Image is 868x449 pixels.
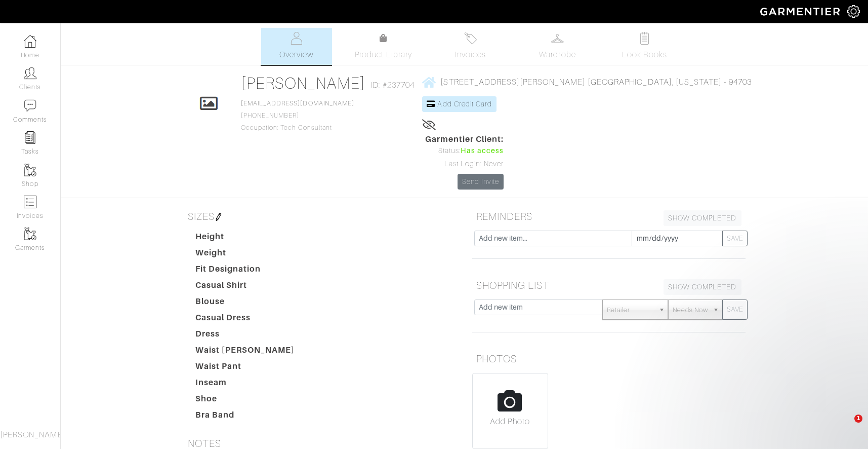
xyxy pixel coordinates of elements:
a: Product Library [348,32,419,61]
img: comment-icon-a0a6a9ef722e966f86d9cbdc48e553b5cf19dbc54f86b18d962a5391bc8f6eb6.png [24,99,36,112]
img: reminder-icon-8004d30b9f0a5d33ae49ab947aed9ed385cf756f9e5892f1edd6e32f2345188e.png [24,131,36,144]
dt: Shoe [188,393,303,409]
img: pen-cf24a1663064a2ec1b9c1bd2387e9de7a2fa800b781884d57f21acf72779bad2.png [215,213,223,221]
dt: Waist [PERSON_NAME] [188,344,303,360]
img: garments-icon-b7da505a4dc4fd61783c78ac3ca0ef83fa9d6f193b1c9dc38574b1d14d53ca28.png [24,164,36,176]
a: SHOW COMPLETED [664,279,741,295]
img: orders-27d20c2124de7fd6de4e0e44c1d41de31381a507db9b33961299e4e07d508b8c.svg [464,32,477,45]
span: Needs Now [673,300,708,320]
h5: PHOTOS [472,349,746,369]
h5: SIZES [184,206,457,227]
dt: Casual Shirt [188,279,303,295]
dt: Fit Designation [188,263,303,279]
dt: Waist Pant [188,360,303,377]
span: Wardrobe [539,49,575,61]
dt: Height [188,231,303,247]
button: SAVE [722,231,748,246]
img: basicinfo-40fd8af6dae0f16599ec9e87c0ef1c0a1fdea2edbe929e3d69a839185d80c458.svg [290,32,303,45]
dt: Blouse [188,295,303,312]
span: Product Library [355,49,412,61]
input: Add new item... [474,231,632,246]
dt: Dress [188,328,303,344]
a: [STREET_ADDRESS][PERSON_NAME] [GEOGRAPHIC_DATA], [US_STATE] - 94703 [422,76,751,88]
img: garments-icon-b7da505a4dc4fd61783c78ac3ca0ef83fa9d6f193b1c9dc38574b1d14d53ca28.png [24,228,36,240]
span: Look Books [622,49,667,61]
img: todo-9ac3debb85659649dc8f770b8b6100bb5dab4b48dedcbae339e5042a72dfd3cc.svg [638,32,651,45]
span: [STREET_ADDRESS][PERSON_NAME] [GEOGRAPHIC_DATA], [US_STATE] - 94703 [440,78,751,87]
span: ID: #237704 [370,79,415,91]
dt: Inseam [188,377,303,393]
iframe: Intercom live chat [834,415,858,439]
a: Send Invite [458,174,504,190]
div: Last Login: Never [425,159,504,170]
span: Invoices [455,49,486,61]
dt: Casual Dress [188,312,303,328]
span: Retailer [607,300,654,320]
dt: Bra Band [188,409,303,425]
a: [PERSON_NAME] [241,74,366,92]
a: SHOW COMPLETED [664,210,741,226]
button: SAVE [722,300,748,320]
a: Wardrobe [522,28,593,65]
h5: SHOPPING LIST [472,275,746,295]
span: Add Credit Card [437,100,492,108]
img: gear-icon-white-bd11855cb880d31180b6d7d6211b90ccbf57a29d726f0c71d8c61bd08dd39cc2.png [847,5,860,18]
div: Status: [425,145,504,157]
span: Overview [279,49,313,61]
a: Invoices [435,28,506,65]
img: garmentier-logo-header-white-b43fb05a5012e4ada735d5af1a66efaba907eab6374d6393d1fbf88cb4ef424d.png [755,3,847,20]
a: Add Credit Card [422,96,497,112]
span: 1 [854,415,862,423]
h5: REMINDERS [472,206,746,227]
span: [PHONE_NUMBER] Occupation: Tech Consultant [241,100,354,131]
img: orders-icon-0abe47150d42831381b5fb84f609e132dff9fe21cb692f30cb5eec754e2cba89.png [24,196,36,208]
a: [EMAIL_ADDRESS][DOMAIN_NAME] [241,100,354,107]
img: dashboard-icon-dbcd8f5a0b271acd01030246c82b418ddd0df26cd7fceb0bd07c9910d44c42f6.png [24,35,36,48]
img: clients-icon-6bae9207a08558b7cb47a8932f037763ab4055f8c8b6bfacd5dc20c3e0201464.png [24,67,36,80]
dt: Weight [188,247,303,263]
span: Has access [461,145,504,157]
img: wardrobe-487a4870c1b7c33e795ec22d11cfc2ed9d08956e64fb3008fe2437562e282088.svg [551,32,564,45]
input: Add new item [474,300,603,315]
a: Overview [261,28,332,65]
a: Look Books [609,28,680,65]
span: Garmentier Client: [425,133,504,145]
